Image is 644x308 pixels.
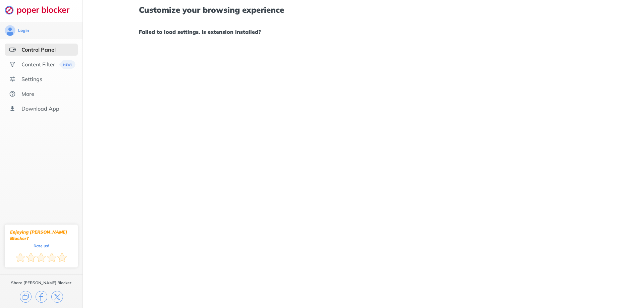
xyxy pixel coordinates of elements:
[21,105,59,112] div: Download App
[5,5,77,15] img: logo-webpage.svg
[9,76,16,82] img: settings.svg
[11,280,71,286] div: Share [PERSON_NAME] Blocker
[21,46,56,53] div: Control Panel
[36,291,47,303] img: facebook.svg
[51,291,63,303] img: x.svg
[9,46,16,53] img: features-selected.svg
[21,61,55,68] div: Content Filter
[9,90,16,97] img: about.svg
[9,61,16,68] img: social.svg
[34,244,49,247] div: Rate us!
[139,5,588,14] h1: Customize your browsing experience
[18,28,29,33] div: Login
[10,229,72,242] div: Enjoying [PERSON_NAME] Blocker?
[20,291,32,303] img: copy.svg
[21,90,34,97] div: More
[5,25,15,36] img: avatar.svg
[139,27,588,36] h1: Failed to load settings. Is extension installed?
[9,105,16,112] img: download-app.svg
[59,60,75,69] img: menuBanner.svg
[21,76,42,82] div: Settings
